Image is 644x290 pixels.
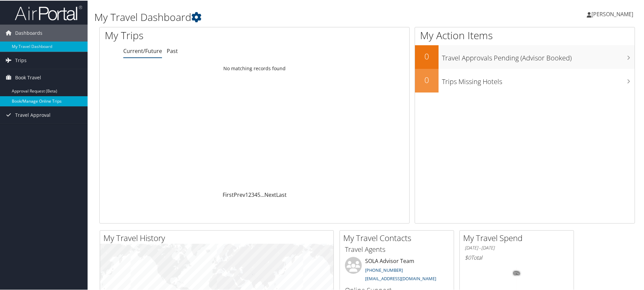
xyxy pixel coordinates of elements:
[223,190,234,198] a: First
[100,62,409,74] td: No matching records found
[260,190,264,198] span: …
[254,190,257,198] a: 4
[123,47,162,54] a: Current/Future
[257,190,260,198] a: 5
[105,28,275,42] h1: My Trips
[251,190,254,198] a: 3
[248,190,251,198] a: 2
[167,47,178,54] a: Past
[442,49,635,62] h3: Travel Approvals Pending (Advisor Booked)
[94,9,458,24] h1: My Travel Dashboard
[342,256,452,284] li: SOLA Advisor Team
[365,266,403,272] a: [PHONE_NUMBER]
[15,24,42,41] span: Dashboards
[465,253,569,261] h6: Total
[415,45,635,68] a: 0Travel Approvals Pending (Advisor Booked)
[15,51,27,68] span: Trips
[514,271,519,275] tspan: 0%
[15,106,51,123] span: Travel Approval
[245,190,248,198] a: 1
[442,73,635,86] h3: Trips Missing Hotels
[415,28,635,42] h1: My Action Items
[415,50,439,61] h2: 0
[463,232,574,243] h2: My Travel Spend
[15,4,82,20] img: airportal-logo.png
[343,232,454,243] h2: My Travel Contacts
[264,190,276,198] a: Next
[465,253,471,261] span: $0
[415,74,439,85] h2: 0
[276,190,287,198] a: Last
[415,68,635,92] a: 0Trips Missing Hotels
[587,3,640,24] a: [PERSON_NAME]
[465,244,569,251] h6: [DATE] - [DATE]
[234,190,245,198] a: Prev
[15,69,41,85] span: Book Travel
[365,275,436,281] a: [EMAIL_ADDRESS][DOMAIN_NAME]
[103,232,333,243] h2: My Travel History
[345,244,449,254] h3: Travel Agents
[591,10,633,17] span: [PERSON_NAME]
